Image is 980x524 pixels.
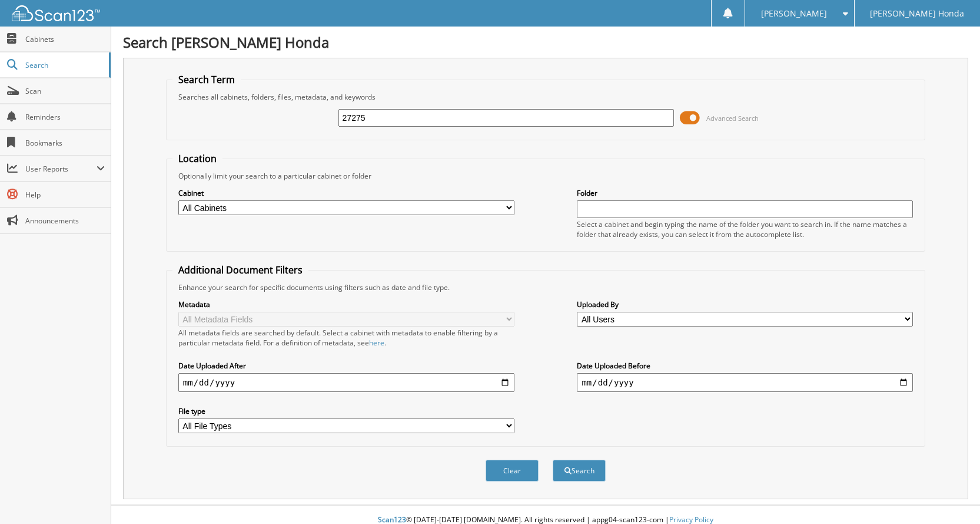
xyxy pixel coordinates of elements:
[870,10,964,17] span: [PERSON_NAME] Honda
[178,373,514,392] input: start
[178,328,514,348] div: All metadata fields are searched by default. Select a cabinet with metadata to enable filtering b...
[25,138,105,148] span: Bookmarks
[178,188,514,198] label: Cabinet
[25,86,105,96] span: Scan
[172,171,919,181] div: Optionally limit your search to a particular cabinet or folder
[921,467,980,524] iframe: Chat Widget
[577,188,913,198] label: Folder
[25,164,97,174] span: User Reports
[706,114,759,123] span: Advanced Search
[553,460,606,482] button: Search
[178,406,514,416] label: File type
[486,460,539,482] button: Clear
[577,373,913,392] input: end
[172,73,241,86] legend: Search Term
[25,112,105,122] span: Reminders
[172,92,919,102] div: Searches all cabinets, folders, files, metadata, and keywords
[25,60,103,70] span: Search
[178,361,514,371] label: Date Uploaded After
[25,190,105,200] span: Help
[577,219,913,239] div: Select a cabinet and begin typing the name of the folder you want to search in. If the name match...
[172,282,919,292] div: Enhance your search for specific documents using filters such as date and file type.
[577,299,913,309] label: Uploaded By
[25,34,105,44] span: Cabinets
[172,263,308,276] legend: Additional Document Filters
[761,10,827,17] span: [PERSON_NAME]
[12,5,100,21] img: scan123-logo-white.svg
[123,32,968,52] h1: Search [PERSON_NAME] Honda
[178,299,514,309] label: Metadata
[369,338,384,348] a: here
[172,152,222,165] legend: Location
[577,361,913,371] label: Date Uploaded Before
[25,216,105,226] span: Announcements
